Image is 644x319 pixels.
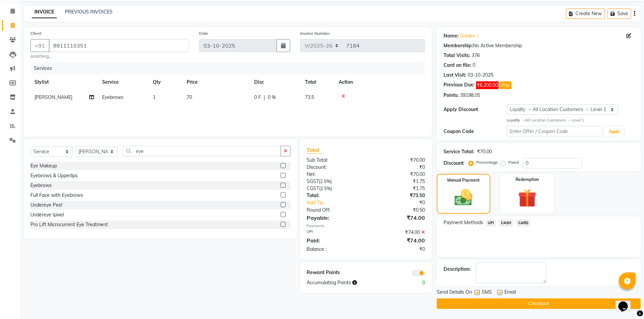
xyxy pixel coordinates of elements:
div: Eyebrows [30,182,52,189]
div: Net: [302,171,366,178]
div: Pro Lift Microcurrent Eye Treatment [30,221,108,228]
a: Golden I [460,32,478,39]
span: ₹6,200.00 [476,81,499,89]
input: Search or Scan [123,146,281,156]
small: searching... [30,53,189,59]
div: ₹0.50 [366,207,430,214]
span: CARD [516,219,530,227]
div: ₹0 [377,199,430,206]
div: All Location Customers → Level 1 [507,117,634,123]
div: Reward Points [302,269,366,276]
label: Invoice Number [300,30,330,36]
a: INVOICE [32,6,57,18]
div: Apply Discount [444,106,507,113]
span: CGST [307,185,319,191]
div: Undereye Peel [30,202,62,209]
img: _gift.svg [512,187,542,210]
div: Description: [444,266,471,273]
label: Manual Payment [447,177,480,183]
div: Services [31,62,430,75]
div: Eye Makeup [30,162,57,169]
div: ( ) [302,178,366,185]
div: Name: [444,32,459,39]
span: 2.5% [320,186,331,191]
input: Enter Offer / Coupon Code [507,126,602,136]
div: Round Off: [302,207,366,214]
span: UPI [486,219,496,227]
a: Add Tip [302,199,376,206]
input: Search by Name/Mobile/Email/Code [49,39,189,52]
label: Date [199,30,208,36]
div: Accumulating Points [302,279,398,286]
div: Full Face with Eyebrows [30,192,83,199]
div: Paid: [302,236,366,244]
div: ₹70.00 [477,148,492,155]
div: Previous Due: [444,81,475,89]
button: Create New [566,8,605,19]
span: Eyebrows [102,94,123,100]
div: Undereye Ipixel [30,211,64,218]
th: Total [301,75,335,90]
div: Balance : [302,246,366,253]
div: ₹70.00 [366,157,430,164]
div: 39198.05 [460,92,480,99]
span: Send Details On [437,289,472,297]
div: 376 [472,52,480,59]
span: Payment Methods [444,219,483,226]
strong: Loyalty → [507,118,525,123]
button: Save [607,8,631,19]
button: +91 [30,39,49,52]
div: ( ) [302,185,366,192]
a: PREVIOUS INVOICES [65,9,113,15]
div: Last Visit: [444,72,466,79]
div: ₹0 [366,246,430,253]
div: Points: [444,92,459,99]
img: _cash.svg [449,187,478,208]
div: ₹0 [366,164,430,171]
div: UPI [302,229,366,236]
span: SGST [307,178,319,184]
button: Checkout [437,298,641,309]
div: ₹74.00 [366,214,430,222]
div: Payable: [302,214,366,222]
label: Fixed [508,159,519,165]
th: Stylist [30,75,98,90]
label: Client [30,30,41,36]
span: CASH [499,219,513,227]
div: ₹1.75 [366,185,430,192]
div: ₹1.75 [366,178,430,185]
div: ₹74.00 [366,229,430,236]
div: Total Visits: [444,52,470,59]
div: Service Total: [444,148,474,155]
label: Percentage [476,159,498,165]
div: No Active Membership [444,42,634,49]
button: Pay [500,81,511,89]
div: ₹74.00 [366,236,430,244]
th: Disc [250,75,301,90]
div: Membership: [444,42,473,49]
th: Service [98,75,149,90]
div: Total: [302,192,366,199]
iframe: chat widget [616,292,637,312]
div: Coupon Code [444,128,507,135]
div: 03-10-2025 [468,72,493,79]
span: 0 F [254,94,261,101]
th: Price [183,75,250,90]
th: Qty [149,75,183,90]
span: 1 [153,94,156,100]
span: SMS [482,289,492,297]
div: Payments [307,223,425,229]
div: ₹73.50 [366,192,430,199]
div: Sub Total: [302,157,366,164]
span: 0 % [268,94,276,101]
span: Email [504,289,516,297]
div: 0 [398,279,430,286]
label: Redemption [516,177,539,183]
span: 73.5 [305,94,314,100]
div: 0 [473,62,475,69]
div: Discount: [444,160,464,167]
div: ₹70.00 [366,171,430,178]
span: [PERSON_NAME] [34,94,72,100]
button: Apply [605,127,624,137]
span: Total [307,147,322,154]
